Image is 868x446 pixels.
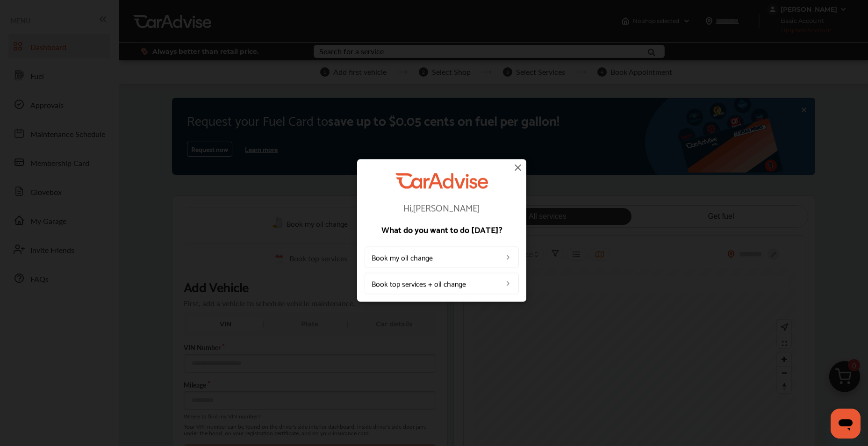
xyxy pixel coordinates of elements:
[365,225,519,234] p: What do you want to do [DATE]?
[512,162,524,173] img: close-icon.a004319c.svg
[395,173,488,188] img: CarAdvise Logo
[365,273,519,295] a: Book top services + oil change
[365,203,519,212] p: Hi, [PERSON_NAME]
[504,254,512,261] img: left_arrow_icon.0f472efe.svg
[365,247,519,268] a: Book my oil change
[504,280,512,288] img: left_arrow_icon.0f472efe.svg
[831,409,861,439] iframe: Button to launch messaging window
